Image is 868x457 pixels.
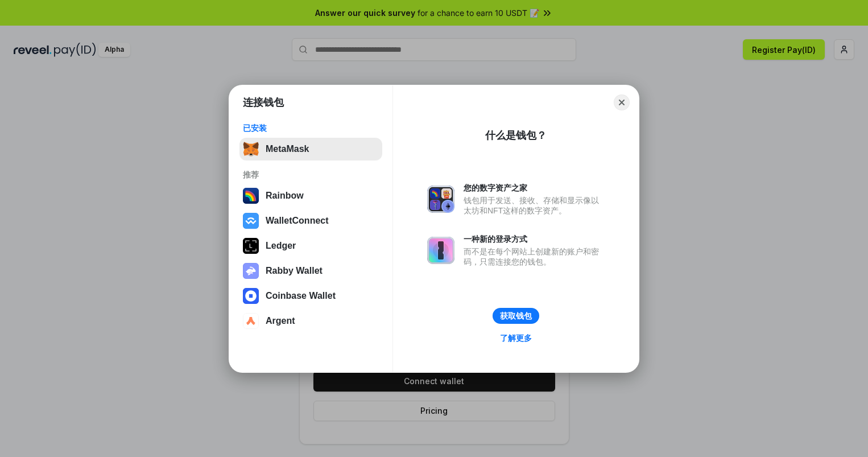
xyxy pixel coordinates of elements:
div: 了解更多 [500,333,532,343]
img: svg+xml,%3Csvg%20xmlns%3D%22http%3A%2F%2Fwww.w3.org%2F2000%2Fsvg%22%20fill%3D%22none%22%20viewBox... [427,237,454,264]
div: Coinbase Wallet [266,291,336,301]
img: svg+xml,%3Csvg%20width%3D%2228%22%20height%3D%2228%22%20viewBox%3D%220%200%2028%2028%22%20fill%3D... [243,288,259,304]
div: Rabby Wallet [266,266,323,276]
button: WalletConnect [239,209,382,232]
div: 获取钱包 [500,311,532,321]
button: MetaMask [239,138,382,160]
button: Rainbow [239,184,382,207]
button: Coinbase Wallet [239,285,382,307]
img: svg+xml,%3Csvg%20xmlns%3D%22http%3A%2F%2Fwww.w3.org%2F2000%2Fsvg%22%20fill%3D%22none%22%20viewBox... [427,186,454,213]
div: Rainbow [266,191,304,201]
button: Close [614,94,630,110]
img: svg+xml,%3Csvg%20xmlns%3D%22http%3A%2F%2Fwww.w3.org%2F2000%2Fsvg%22%20fill%3D%22none%22%20viewBox... [243,263,259,279]
button: Rabby Wallet [239,260,382,282]
img: svg+xml,%3Csvg%20width%3D%2228%22%20height%3D%2228%22%20viewBox%3D%220%200%2028%2028%22%20fill%3D... [243,313,259,329]
button: 获取钱包 [493,308,539,324]
img: svg+xml,%3Csvg%20width%3D%22120%22%20height%3D%22120%22%20viewBox%3D%220%200%20120%20120%22%20fil... [243,188,259,204]
h1: 连接钱包 [243,96,284,109]
div: Argent [266,316,295,326]
div: 已安装 [243,123,379,133]
img: svg+xml,%3Csvg%20width%3D%2228%22%20height%3D%2228%22%20viewBox%3D%220%200%2028%2028%22%20fill%3D... [243,213,259,229]
img: svg+xml,%3Csvg%20fill%3D%22none%22%20height%3D%2233%22%20viewBox%3D%220%200%2035%2033%22%20width%... [243,141,259,157]
div: 您的数字资产之家 [464,183,605,193]
div: WalletConnect [266,216,329,226]
div: 钱包用于发送、接收、存储和显示像以太坊和NFT这样的数字资产。 [464,195,605,216]
div: 推荐 [243,170,379,180]
button: Ledger [239,234,382,257]
div: MetaMask [266,144,309,154]
div: 而不是在每个网站上创建新的账户和密码，只需连接您的钱包。 [464,246,605,267]
div: 什么是钱包？ [485,129,547,142]
div: 一种新的登录方式 [464,234,605,244]
button: Argent [239,310,382,332]
img: svg+xml,%3Csvg%20xmlns%3D%22http%3A%2F%2Fwww.w3.org%2F2000%2Fsvg%22%20width%3D%2228%22%20height%3... [243,238,259,254]
div: Ledger [266,241,296,251]
a: 了解更多 [493,331,539,345]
